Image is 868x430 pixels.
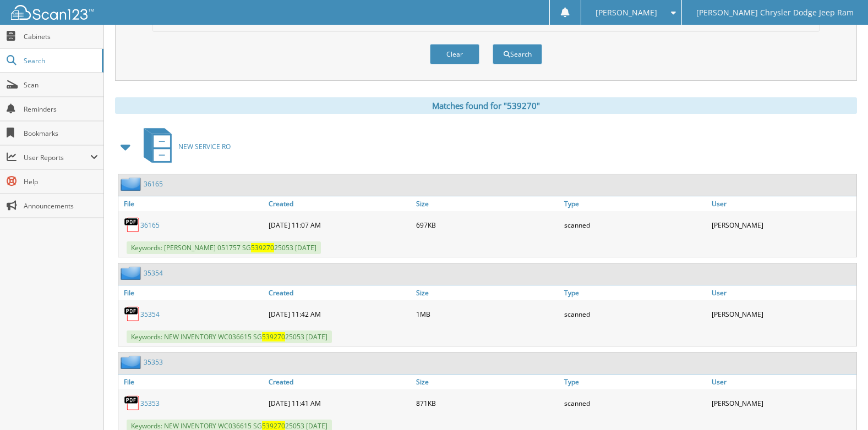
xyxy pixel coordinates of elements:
[118,285,266,300] a: File
[118,196,266,211] a: File
[24,80,98,90] span: Scan
[144,268,163,278] a: 35354
[413,374,561,389] a: Size
[127,241,321,254] span: Keywords: [PERSON_NAME] 051757 SG 25053 [DATE]
[140,310,160,319] a: 35354
[413,285,561,300] a: Size
[144,357,163,367] a: 35353
[596,9,657,16] span: [PERSON_NAME]
[24,32,98,41] span: Cabinets
[115,97,857,114] div: Matches found for "539270"
[709,285,856,300] a: User
[144,179,163,189] a: 36165
[413,214,561,236] div: 697KB
[413,392,561,414] div: 871KB
[24,153,90,162] span: User Reports
[266,214,413,236] div: [DATE] 11:07 AM
[561,392,709,414] div: scanned
[251,243,274,252] span: 539270
[127,330,332,343] span: Keywords: NEW INVENTORY WC036615 SG 25053 [DATE]
[262,332,285,341] span: 539270
[413,303,561,325] div: 1MB
[118,374,266,389] a: File
[493,44,542,64] button: Search
[430,44,479,64] button: Clear
[413,196,561,211] a: Size
[24,177,98,186] span: Help
[24,129,98,138] span: Bookmarks
[266,374,413,389] a: Created
[124,306,140,322] img: PDF.png
[266,196,413,211] a: Created
[124,395,140,411] img: PDF.png
[140,399,160,408] a: 35353
[561,196,709,211] a: Type
[709,392,856,414] div: [PERSON_NAME]
[561,285,709,300] a: Type
[696,9,854,16] span: [PERSON_NAME] Chrysler Dodge Jeep Ram
[11,5,94,20] img: scan123-logo-white.svg
[137,125,231,168] a: NEW SERVICE RO
[561,303,709,325] div: scanned
[709,374,856,389] a: User
[24,56,96,65] span: Search
[709,303,856,325] div: [PERSON_NAME]
[178,142,231,151] span: NEW SERVICE RO
[24,201,98,211] span: Announcements
[709,196,856,211] a: User
[121,266,144,280] img: folder2.png
[121,355,144,369] img: folder2.png
[709,214,856,236] div: [PERSON_NAME]
[124,217,140,233] img: PDF.png
[561,374,709,389] a: Type
[140,220,160,230] a: 36165
[121,177,144,191] img: folder2.png
[813,377,868,430] iframe: Chat Widget
[266,392,413,414] div: [DATE] 11:41 AM
[561,214,709,236] div: scanned
[266,303,413,325] div: [DATE] 11:42 AM
[24,104,98,114] span: Reminders
[266,285,413,300] a: Created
